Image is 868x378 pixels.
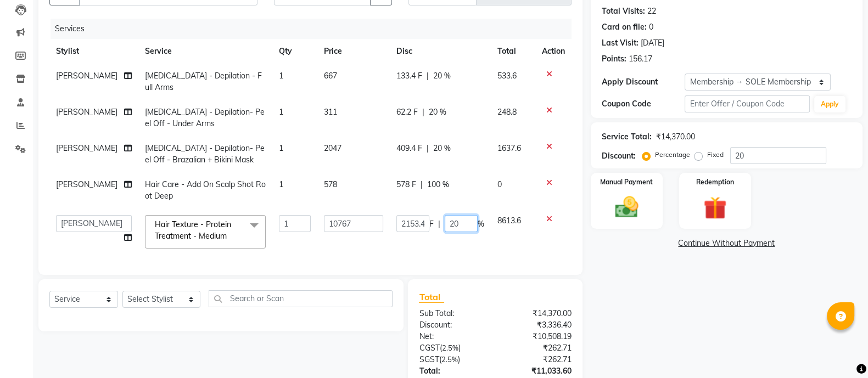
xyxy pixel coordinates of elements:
span: 1 [279,107,283,117]
th: Service [138,39,272,64]
th: Stylist [49,39,138,64]
span: 0 [497,179,502,189]
span: [MEDICAL_DATA] - Depilation- Peel Off - Under Arms [145,107,265,128]
span: 578 [324,179,337,189]
span: 20 % [429,106,446,118]
label: Redemption [696,177,734,187]
div: ( ) [411,354,495,365]
span: 248.8 [497,107,517,117]
div: ( ) [411,342,495,354]
div: ₹262.71 [495,342,580,354]
span: 20 % [433,143,451,154]
span: [PERSON_NAME] [56,71,117,81]
span: 1637.6 [497,143,521,153]
span: 2.5% [441,343,458,352]
span: % [478,218,484,230]
button: Apply [814,96,845,112]
span: F [429,218,434,230]
input: Search or Scan [209,290,393,307]
span: CGST [419,343,439,353]
span: 8613.6 [497,216,521,225]
span: Hair Care - Add On Scalp Shot Root Deep [145,179,266,201]
span: | [427,70,429,82]
div: ₹14,370.00 [495,308,580,319]
div: [DATE] [641,37,664,49]
th: Total [491,39,535,64]
th: Action [535,39,572,64]
div: ₹14,370.00 [656,131,695,143]
label: Percentage [655,150,690,160]
span: SGST [419,354,439,364]
span: | [438,218,440,230]
span: [MEDICAL_DATA] - Depilation- Peel Off - Brazalian + Bikini Mask [145,143,265,165]
span: | [422,106,424,118]
span: [MEDICAL_DATA] - Depilation - Full Arms [145,71,262,92]
div: ₹262.71 [495,354,580,365]
th: Disc [390,39,491,64]
div: ₹10,508.19 [495,331,580,342]
div: 22 [647,5,656,17]
span: 1 [279,179,283,189]
span: Total [419,291,444,303]
div: Points: [602,53,626,65]
span: 62.2 F [396,106,418,118]
th: Price [317,39,390,64]
span: 533.6 [497,71,517,81]
div: Total Visits: [602,5,645,17]
div: 0 [649,21,653,33]
span: 133.4 F [396,70,422,82]
div: Coupon Code [602,98,685,110]
span: | [427,143,429,154]
div: Discount: [602,150,636,162]
div: Apply Discount [602,76,685,88]
th: Qty [272,39,317,64]
span: 578 F [396,179,416,190]
div: 156.17 [629,53,652,65]
a: x [227,231,232,241]
span: 311 [324,107,337,117]
span: 1 [279,71,283,81]
label: Fixed [707,150,724,160]
span: [PERSON_NAME] [56,143,117,153]
span: 2.5% [441,355,457,364]
label: Manual Payment [600,177,653,187]
input: Enter Offer / Coupon Code [685,95,810,112]
span: 100 % [427,179,449,190]
div: Net: [411,331,495,342]
div: Service Total: [602,131,652,143]
span: | [421,179,423,190]
img: _gift.svg [696,194,733,222]
span: [PERSON_NAME] [56,107,117,117]
div: Last Visit: [602,37,639,49]
a: Continue Without Payment [593,238,860,249]
span: 2047 [324,143,341,153]
div: ₹11,033.60 [495,365,580,377]
span: 1 [279,143,283,153]
span: 667 [324,71,337,81]
span: [PERSON_NAME] [56,179,117,189]
div: Card on file: [602,21,647,33]
img: _cash.svg [608,194,645,221]
div: Discount: [411,319,495,331]
div: Total: [411,365,495,377]
div: Sub Total: [411,308,495,319]
div: ₹3,336.40 [495,319,580,331]
div: Services [51,19,580,39]
span: 409.4 F [396,143,422,154]
span: 20 % [433,70,451,82]
span: Hair Texture - Protein Treatment - Medium [155,219,231,241]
